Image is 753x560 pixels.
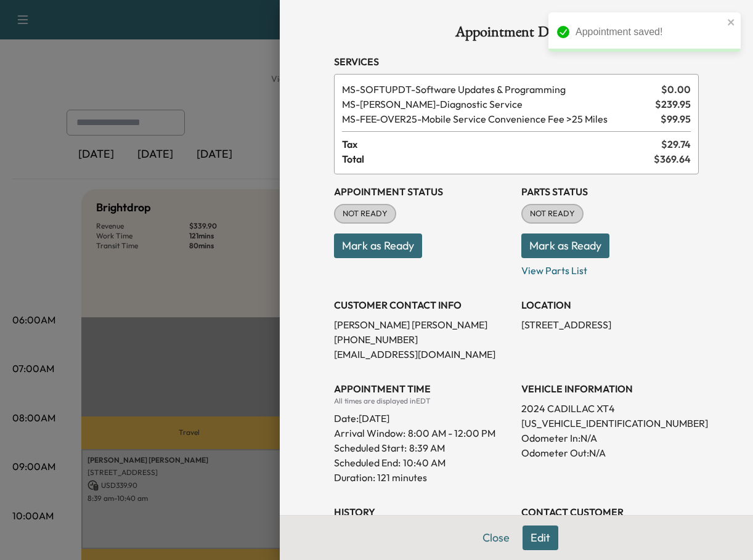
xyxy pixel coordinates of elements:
[409,440,445,455] p: 8:39 AM
[334,233,422,258] button: Mark as Ready
[334,406,511,426] div: Date: [DATE]
[334,455,401,470] p: Scheduled End:
[334,396,511,406] div: All times are displayed in EDT
[521,381,699,396] h3: VEHICLE INFORMATION
[334,54,699,69] h3: Services
[521,401,699,416] p: 2024 CADILLAC XT4
[521,184,699,199] h3: Parts Status
[403,455,446,470] p: 10:40 AM
[661,112,691,126] span: $ 99.95
[521,233,609,258] button: Mark as Ready
[342,97,650,112] span: Diagnostic Service
[334,184,511,199] h3: Appointment Status
[335,208,395,220] span: NOT READY
[334,347,511,362] p: [EMAIL_ADDRESS][DOMAIN_NAME]
[342,82,656,97] span: Software Updates & Programming
[521,445,699,460] p: Odometer Out: N/A
[727,17,736,27] button: close
[342,137,661,152] span: Tax
[408,426,495,440] span: 8:00 AM - 12:00 PM
[334,470,511,485] p: Duration: 121 minutes
[334,332,511,347] p: [PHONE_NUMBER]
[576,25,723,39] div: Appointment saved!
[654,152,691,166] span: $ 369.64
[521,431,699,445] p: Odometer In: N/A
[342,112,656,126] span: Mobile Service Convenience Fee >25 Miles
[521,505,699,519] h3: CONTACT CUSTOMER
[661,137,691,152] span: $ 29.74
[334,317,511,332] p: [PERSON_NAME] [PERSON_NAME]
[523,208,582,220] span: NOT READY
[521,258,699,278] p: View Parts List
[661,82,691,97] span: $ 0.00
[334,426,511,440] p: Arrival Window:
[474,526,518,550] button: Close
[334,440,407,455] p: Scheduled Start:
[334,25,699,44] h1: Appointment Details
[521,416,699,431] p: [US_VEHICLE_IDENTIFICATION_NUMBER]
[334,505,511,519] h3: History
[521,317,699,332] p: [STREET_ADDRESS]
[655,97,691,112] span: $ 239.95
[342,152,654,166] span: Total
[334,298,511,312] h3: CUSTOMER CONTACT INFO
[334,381,511,396] h3: APPOINTMENT TIME
[521,298,699,312] h3: LOCATION
[523,526,558,550] button: Edit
